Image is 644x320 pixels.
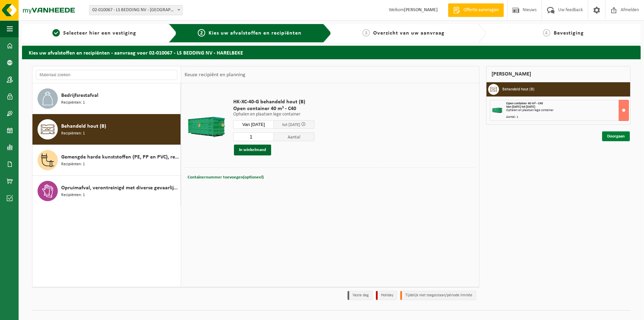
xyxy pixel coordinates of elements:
[63,30,136,36] span: Selecteer hier een vestiging
[61,184,179,192] span: Opruimafval, verontreinigd met diverse gevaarlijke afvalstoffen
[233,99,314,105] span: HK-XC-40-G behandeld hout (B)
[61,122,106,130] span: Behandeld hout (B)
[32,145,181,176] button: Gemengde harde kunststoffen (PE, PP en PVC), recycleerbaar (industrieel) Recipiënten: 1
[233,120,274,129] input: Selecteer datum
[554,30,584,36] span: Bevestiging
[506,102,543,105] span: Open container 40 m³ - C40
[61,161,85,168] span: Recipiënten: 1
[506,109,629,112] div: Ophalen en plaatsen lege container
[282,123,300,127] span: tot [DATE]
[373,30,445,36] span: Overzicht van uw aanvraag
[89,5,183,15] span: 02-010067 - LS BEDDING NV - HARELBEKE
[181,66,249,83] div: Keuze recipiënt en planning
[36,70,177,80] input: Materiaal zoeken
[32,176,181,206] button: Opruimafval, verontreinigd met diverse gevaarlijke afvalstoffen Recipiënten: 1
[376,291,397,300] li: Holiday
[486,66,631,82] div: [PERSON_NAME]
[234,145,271,155] button: In winkelmand
[32,114,181,145] button: Behandeld hout (B) Recipiënten: 1
[187,173,264,182] button: Containernummer toevoegen(optioneel)
[198,29,205,37] span: 2
[404,7,438,13] strong: [PERSON_NAME]
[348,291,373,300] li: Vaste dag
[233,105,314,112] span: Open container 40 m³ - C40
[362,29,370,37] span: 3
[61,91,98,100] span: Bedrijfsrestafval
[52,29,60,37] span: 1
[90,5,182,15] span: 02-010067 - LS BEDDING NV - HARELBEKE
[188,175,264,179] span: Containernummer toevoegen(optioneel)
[22,46,641,59] h2: Kies uw afvalstoffen en recipiënten - aanvraag voor 02-010067 - LS BEDDING NV - HARELBEKE
[274,132,314,141] span: Aantal
[61,130,85,137] span: Recipiënten: 1
[209,30,302,36] span: Kies uw afvalstoffen en recipiënten
[448,3,504,17] a: Offerte aanvragen
[61,153,179,161] span: Gemengde harde kunststoffen (PE, PP en PVC), recycleerbaar (industrieel)
[506,105,535,109] strong: Van [DATE] tot [DATE]
[462,7,500,14] span: Offerte aanvragen
[233,112,314,117] p: Ophalen en plaatsen lege container
[25,29,163,37] a: 1Selecteer hier een vestiging
[400,291,476,300] li: Tijdelijk niet toegestaan/période limitée
[61,192,85,198] span: Recipiënten: 1
[61,100,85,106] span: Recipiënten: 1
[502,84,534,95] h3: Behandeld hout (B)
[543,29,550,37] span: 4
[602,131,630,141] a: Doorgaan
[506,115,629,119] div: Aantal: 1
[32,83,181,114] button: Bedrijfsrestafval Recipiënten: 1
